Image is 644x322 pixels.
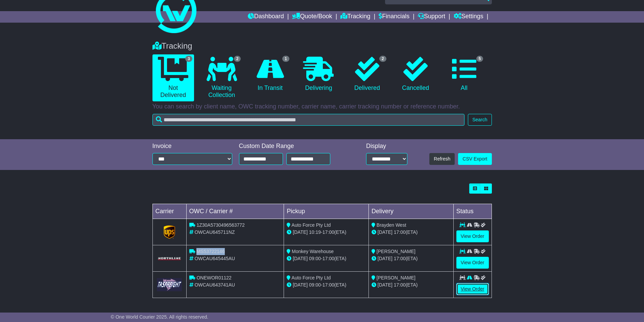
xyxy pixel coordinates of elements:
a: 3 Not Delivered [152,54,194,101]
a: CSV Export [458,153,492,165]
a: Financials [379,11,409,23]
span: OWCAU645445AU [194,256,235,261]
span: [DATE] [378,282,392,288]
span: 10:19 [309,229,321,235]
span: Brayden West [377,222,406,228]
span: 17:00 [394,256,406,261]
div: Invoice [152,143,232,150]
p: You can search by client name, OWC tracking number, carrier name, carrier tracking number or refe... [152,103,492,110]
a: View Order [456,230,489,242]
span: OWCAU645711NZ [194,229,235,235]
span: 1 [282,56,289,62]
td: Pickup [284,204,369,219]
a: 1 In Transit [249,54,291,94]
td: Delivery [368,204,453,219]
td: Status [453,204,492,219]
span: 5 [476,56,483,62]
img: GetCarrierServiceLogo [157,278,182,291]
span: 17:00 [323,256,334,261]
div: Display [366,143,407,150]
div: (ETA) [372,229,451,236]
span: OWCAU643741AU [194,282,235,288]
span: 17:00 [394,282,406,288]
td: Carrier [152,204,186,219]
span: 1Z30A5730496563772 [196,222,244,228]
span: 3 [185,56,192,62]
a: Settings [454,11,483,23]
td: OWC / Carrier # [186,204,284,219]
span: Auto Force Pty Ltd [291,275,331,280]
a: 2 Delivered [346,54,388,94]
span: 09:00 [309,256,321,261]
div: Tracking [149,41,495,51]
a: View Order [456,257,489,269]
div: (ETA) [372,255,451,262]
a: 2 Waiting Collection [201,54,242,101]
span: Monkey Warehouse [292,249,334,254]
span: MS53722146 [196,249,224,254]
span: [DATE] [293,282,308,288]
img: GetCarrierServiceLogo [157,256,182,261]
span: ONEWOR01122 [196,275,231,280]
a: Quote/Book [292,11,332,23]
a: Delivering [298,54,339,94]
span: 2 [234,56,241,62]
span: [PERSON_NAME] [377,249,415,254]
div: - (ETA) [287,281,366,289]
span: [DATE] [293,256,308,261]
div: - (ETA) [287,255,366,262]
span: 09:00 [309,282,321,288]
span: 17:00 [394,229,406,235]
span: 17:00 [323,282,334,288]
a: Tracking [340,11,370,23]
button: Search [468,114,492,126]
span: [DATE] [378,256,392,261]
span: [PERSON_NAME] [377,275,415,280]
div: - (ETA) [287,229,366,236]
img: GetCarrierServiceLogo [164,225,175,239]
span: 17:00 [323,229,334,235]
a: View Order [456,283,489,295]
span: 2 [379,56,386,62]
span: Auto Force Pty Ltd [291,222,331,228]
div: (ETA) [372,281,451,289]
span: [DATE] [378,229,392,235]
span: [DATE] [293,229,308,235]
a: Dashboard [248,11,284,23]
span: © One World Courier 2025. All rights reserved. [111,314,209,320]
a: Support [418,11,445,23]
div: Custom Date Range [239,143,348,150]
a: 5 All [443,54,485,94]
a: Cancelled [395,54,436,94]
button: Refresh [429,153,455,165]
